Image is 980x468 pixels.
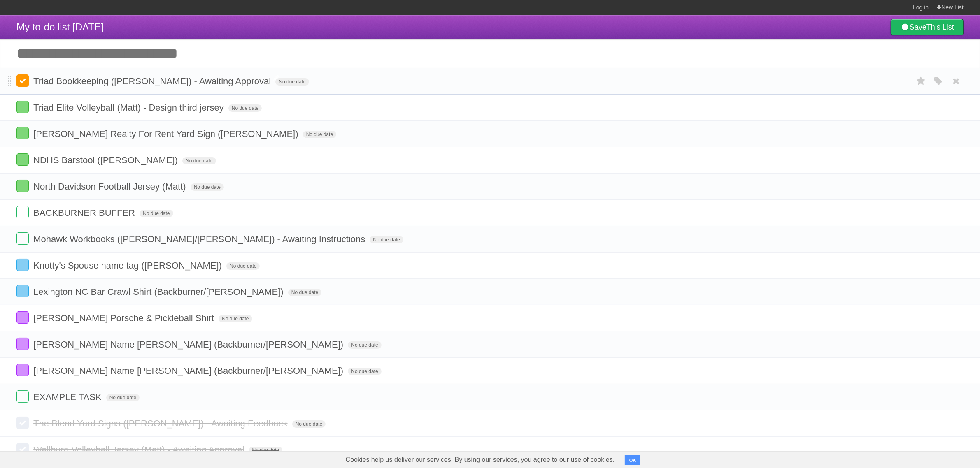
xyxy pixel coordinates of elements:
span: [PERSON_NAME] Porsche & Pickleball Shirt [33,313,216,323]
label: Done [16,127,29,139]
span: No due date [275,78,309,86]
span: Knotty's Spouse name tag ([PERSON_NAME]) [33,260,224,271]
b: This List [926,23,954,31]
span: North Davidson Football Jersey (Matt) [33,181,188,192]
label: Done [16,417,29,429]
label: Done [16,74,29,87]
span: No due date [191,183,224,191]
button: OK [625,455,641,465]
span: No due date [348,368,381,375]
span: Wallburg Volleyball Jersey (Matt) - Awaiting Approval [33,445,246,455]
label: Done [16,364,29,376]
span: The Blend Yard Signs ([PERSON_NAME]) - Awaiting Feedback [33,418,290,429]
label: Done [16,338,29,350]
span: No due date [249,447,282,454]
span: [PERSON_NAME] Name [PERSON_NAME] (Backburner/[PERSON_NAME]) [33,366,345,376]
span: No due date [292,420,326,428]
label: Done [16,232,29,245]
span: No due date [219,315,252,322]
span: No due date [303,131,336,138]
label: Done [16,285,29,297]
span: No due date [348,341,381,349]
span: Lexington NC Bar Crawl Shirt (Backburner/[PERSON_NAME]) [33,287,286,297]
span: No due date [370,236,403,243]
label: Done [16,259,29,271]
span: NDHS Barstool ([PERSON_NAME]) [33,155,180,165]
span: No due date [182,157,216,164]
label: Done [16,180,29,192]
span: Triad Bookkeeping ([PERSON_NAME]) - Awaiting Approval [33,76,273,86]
span: [PERSON_NAME] Realty For Rent Yard Sign ([PERSON_NAME]) [33,129,300,139]
span: No due date [228,104,262,112]
label: Done [16,206,29,218]
label: Star task [913,74,929,88]
span: My to-do list [DATE] [16,21,104,32]
span: Cookies help us deliver our services. By using our services, you agree to our use of cookies. [338,452,623,468]
span: Mohawk Workbooks ([PERSON_NAME]/[PERSON_NAME]) - Awaiting Instructions [33,234,367,244]
span: BACKBURNER BUFFER [33,208,137,218]
label: Done [16,390,29,403]
span: [PERSON_NAME] Name [PERSON_NAME] (Backburner/[PERSON_NAME]) [33,339,345,350]
label: Done [16,153,29,166]
span: No due date [106,394,140,401]
span: EXAMPLE TASK [33,392,103,402]
span: No due date [140,210,173,217]
span: Triad Elite Volleyball (Matt) - Design third jersey [33,102,226,113]
span: No due date [288,289,321,296]
a: SaveThis List [891,19,964,35]
label: Done [16,311,29,324]
label: Done [16,101,29,113]
label: Done [16,443,29,455]
span: No due date [226,262,260,270]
